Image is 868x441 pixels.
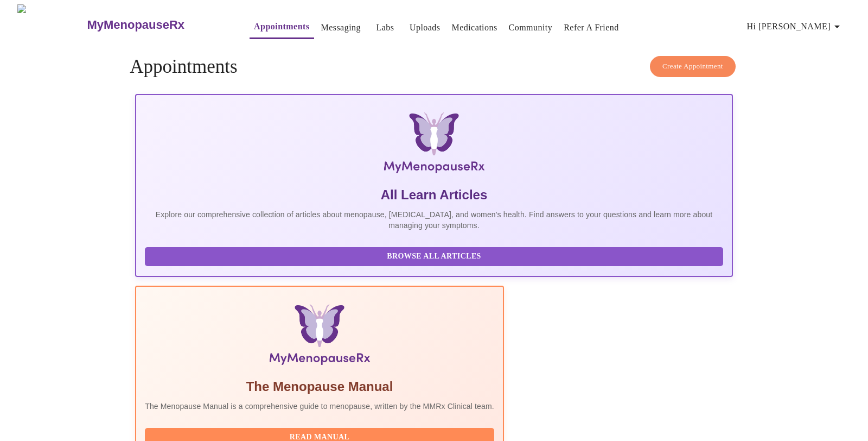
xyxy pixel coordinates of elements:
[235,112,634,178] img: MyMenopauseRx Logo
[145,432,497,441] a: Read Manual
[17,4,86,45] img: MyMenopauseRx Logo
[321,20,361,35] a: Messaging
[410,20,441,35] a: Uploads
[650,56,736,77] button: Create Appointment
[368,17,403,39] button: Labs
[564,20,619,35] a: Refer a Friend
[156,250,712,263] span: Browse All Articles
[505,17,557,39] button: Community
[145,378,494,395] h5: The Menopause Manual
[145,186,723,204] h5: All Learn Articles
[747,19,844,34] span: Hi [PERSON_NAME]
[145,401,494,412] p: The Menopause Manual is a comprehensive guide to menopause, written by the MMRx Clinical team.
[86,6,228,44] a: MyMenopauseRx
[317,17,365,39] button: Messaging
[200,304,438,369] img: Menopause Manual
[87,18,184,32] h3: MyMenopauseRx
[662,60,723,73] span: Create Appointment
[509,20,553,35] a: Community
[376,20,394,35] a: Labs
[254,19,309,34] a: Appointments
[451,20,497,35] a: Medications
[405,17,445,39] button: Uploads
[559,17,623,39] button: Refer a Friend
[145,251,726,260] a: Browse All Articles
[145,209,723,231] p: Explore our comprehensive collection of articles about menopause, [MEDICAL_DATA], and women's hea...
[743,16,848,37] button: Hi [PERSON_NAME]
[145,247,723,266] button: Browse All Articles
[250,16,314,39] button: Appointments
[130,56,738,78] h4: Appointments
[447,17,501,39] button: Medications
